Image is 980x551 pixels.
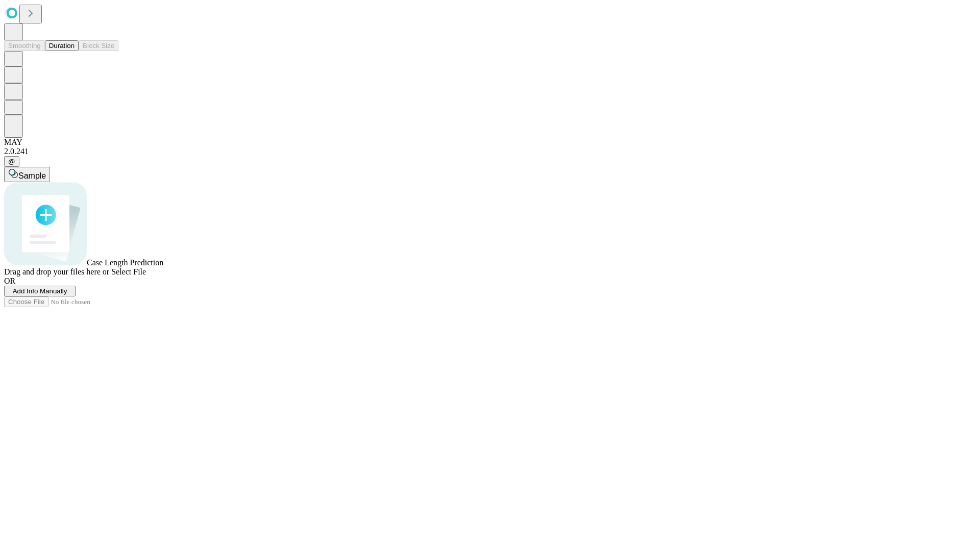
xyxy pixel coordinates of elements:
[45,40,79,51] button: Duration
[87,258,163,267] span: Case Length Prediction
[8,158,15,165] span: @
[4,138,976,147] div: MAY
[4,40,45,51] button: Smoothing
[4,267,109,276] span: Drag and drop your files here or
[4,147,976,156] div: 2.0.241
[4,277,15,285] span: OR
[18,171,46,180] span: Sample
[4,167,50,182] button: Sample
[111,267,146,276] span: Select File
[4,286,76,296] button: Add Info Manually
[79,40,118,51] button: Block Size
[4,156,19,167] button: @
[13,287,67,295] span: Add Info Manually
